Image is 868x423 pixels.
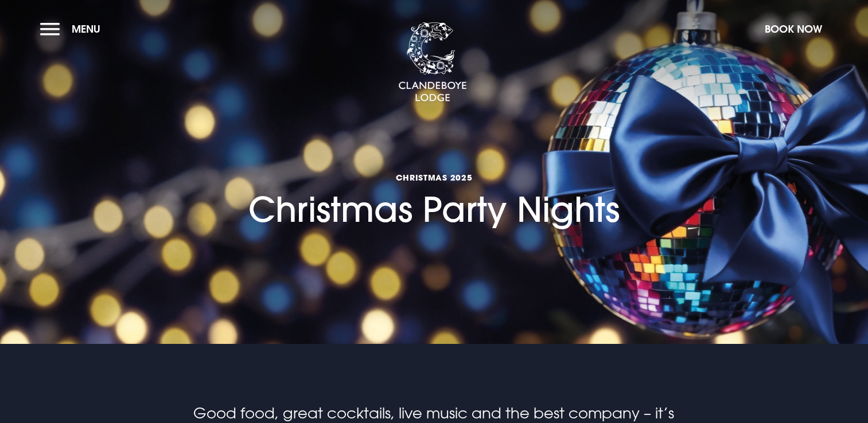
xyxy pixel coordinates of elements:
button: Menu [40,17,106,41]
span: Menu [72,22,100,36]
img: Clandeboye Lodge [398,22,467,103]
button: Book Now [759,17,828,41]
h1: Christmas Party Nights [248,120,620,230]
span: Christmas 2025 [248,172,620,183]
